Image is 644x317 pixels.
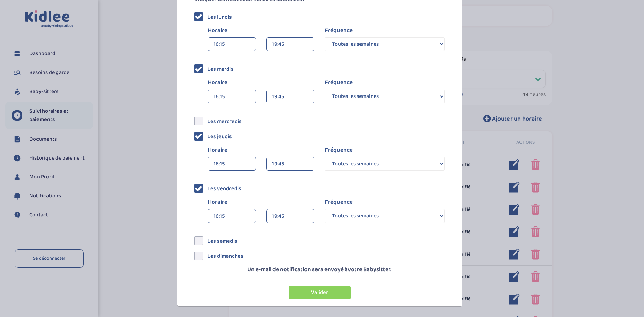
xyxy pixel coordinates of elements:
span: Les lundis [207,13,232,21]
div: 16:15 [214,157,250,171]
div: 19:45 [272,209,309,223]
label: Horaire [208,78,314,87]
button: Valider [289,286,351,299]
label: Fréquence [325,78,353,87]
label: Fréquence [325,198,353,207]
span: Les mercredis [207,117,242,126]
span: Les vendredis [207,184,241,193]
span: Les jeudis [207,132,232,141]
div: 16:15 [214,90,250,104]
label: Fréquence [325,26,353,35]
div: 16:15 [214,38,250,51]
span: Les mardis [207,65,234,73]
label: Horaire [208,26,314,35]
label: Horaire [208,198,314,207]
p: Un e-mail de notification sera envoyé à [194,265,445,274]
div: 19:45 [272,38,309,51]
label: Horaire [208,146,314,155]
label: Fréquence [325,146,353,155]
div: 19:45 [272,157,309,171]
div: 16:15 [214,209,250,223]
span: Les dimanches [207,252,244,260]
span: Les samedis [207,237,237,245]
div: 19:45 [272,90,309,104]
span: votre Babysitter. [348,265,391,274]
